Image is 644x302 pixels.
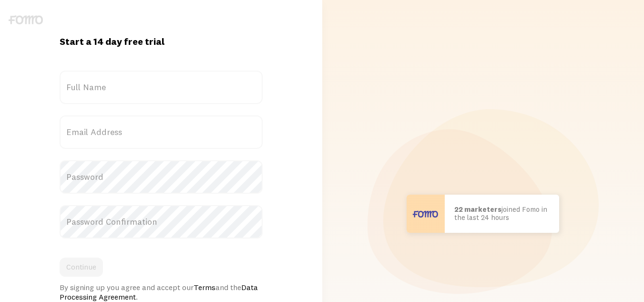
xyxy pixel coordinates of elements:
label: Password Confirmation [60,205,263,239]
p: joined Fomo in the last 24 hours [454,206,550,221]
img: User avatar [407,195,445,233]
b: 22 marketers [454,205,501,214]
img: fomo-logo-gray-b99e0e8ada9f9040e2984d0d95b3b12da0074ffd48d1e5cb62ac37fc77b0b268.svg [9,15,43,24]
label: Full Name [60,71,263,104]
a: Data Processing Agreement [60,282,258,302]
div: By signing up you agree and accept our and the . [60,282,263,302]
h1: Start a 14 day free trial [60,35,263,48]
a: Terms [194,282,215,292]
label: Email Address [60,115,263,149]
label: Password [60,160,263,194]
